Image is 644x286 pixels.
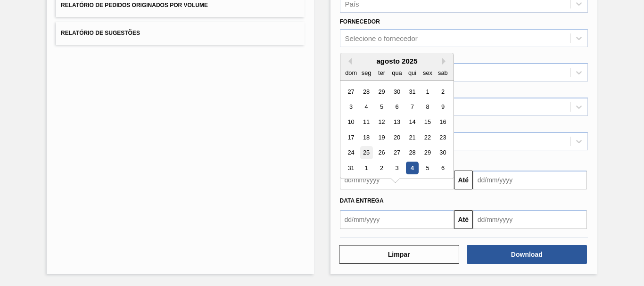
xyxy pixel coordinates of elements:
[390,116,403,129] div: Choose quarta-feira, 13 de agosto de 2025
[436,66,449,79] div: sab
[56,22,304,45] button: Relatório de Sugestões
[421,147,434,159] div: Choose sexta-feira, 29 de agosto de 2025
[405,131,418,144] div: Choose quinta-feira, 21 de agosto de 2025
[345,162,357,174] div: Choose domingo, 31 de agosto de 2025
[375,131,388,144] div: Choose terça-feira, 19 de agosto de 2025
[436,116,449,129] div: Choose sábado, 16 de agosto de 2025
[345,100,357,113] div: Choose domingo, 3 de agosto de 2025
[467,245,587,264] button: Download
[340,57,454,65] div: agosto 2025
[421,85,434,98] div: Choose sexta-feira, 1 de agosto de 2025
[345,66,357,79] div: dom
[345,34,418,42] div: Selecione o fornecedor
[360,162,372,174] div: Choose segunda-feira, 1 de setembro de 2025
[345,131,357,144] div: Choose domingo, 17 de agosto de 2025
[421,100,434,113] div: Choose sexta-feira, 8 de agosto de 2025
[360,116,372,129] div: Choose segunda-feira, 11 de agosto de 2025
[390,147,403,159] div: Choose quarta-feira, 27 de agosto de 2025
[405,147,418,159] div: Choose quinta-feira, 28 de agosto de 2025
[340,210,454,229] input: dd/mm/yyyy
[436,162,449,174] div: Choose sábado, 6 de setembro de 2025
[375,85,388,98] div: Choose terça-feira, 29 de julho de 2025
[360,100,372,113] div: Choose segunda-feira, 4 de agosto de 2025
[345,58,352,65] button: Previous Month
[421,66,434,79] div: sex
[340,18,380,25] label: Fornecedor
[473,171,587,189] input: dd/mm/yyyy
[61,2,208,8] span: Relatório de Pedidos Originados por Volume
[390,162,403,174] div: Choose quarta-feira, 3 de setembro de 2025
[360,147,372,159] div: Choose segunda-feira, 25 de agosto de 2025
[345,116,357,129] div: Choose domingo, 10 de agosto de 2025
[421,116,434,129] div: Choose sexta-feira, 15 de agosto de 2025
[405,162,418,174] div: Choose quinta-feira, 4 de setembro de 2025
[360,85,372,98] div: Choose segunda-feira, 28 de julho de 2025
[442,58,449,65] button: Next Month
[375,162,388,174] div: Choose terça-feira, 2 de setembro de 2025
[345,147,357,159] div: Choose domingo, 24 de agosto de 2025
[421,162,434,174] div: Choose sexta-feira, 5 de setembro de 2025
[436,147,449,159] div: Choose sábado, 30 de agosto de 2025
[360,66,372,79] div: seg
[390,100,403,113] div: Choose quarta-feira, 6 de agosto de 2025
[436,100,449,113] div: Choose sábado, 9 de agosto de 2025
[436,85,449,98] div: Choose sábado, 2 de agosto de 2025
[405,100,418,113] div: Choose quinta-feira, 7 de agosto de 2025
[405,66,418,79] div: qui
[390,66,403,79] div: qua
[343,84,450,176] div: month 2025-08
[454,210,473,229] button: Até
[473,210,587,229] input: dd/mm/yyyy
[375,147,388,159] div: Choose terça-feira, 26 de agosto de 2025
[405,85,418,98] div: Choose quinta-feira, 31 de julho de 2025
[339,245,459,264] button: Limpar
[375,100,388,113] div: Choose terça-feira, 5 de agosto de 2025
[61,30,140,36] span: Relatório de Sugestões
[390,85,403,98] div: Choose quarta-feira, 30 de julho de 2025
[454,171,473,189] button: Até
[436,131,449,144] div: Choose sábado, 23 de agosto de 2025
[360,131,372,144] div: Choose segunda-feira, 18 de agosto de 2025
[390,131,403,144] div: Choose quarta-feira, 20 de agosto de 2025
[421,131,434,144] div: Choose sexta-feira, 22 de agosto de 2025
[375,116,388,129] div: Choose terça-feira, 12 de agosto de 2025
[375,66,388,79] div: ter
[345,85,357,98] div: Choose domingo, 27 de julho de 2025
[405,116,418,129] div: Choose quinta-feira, 14 de agosto de 2025
[340,197,384,204] span: Data entrega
